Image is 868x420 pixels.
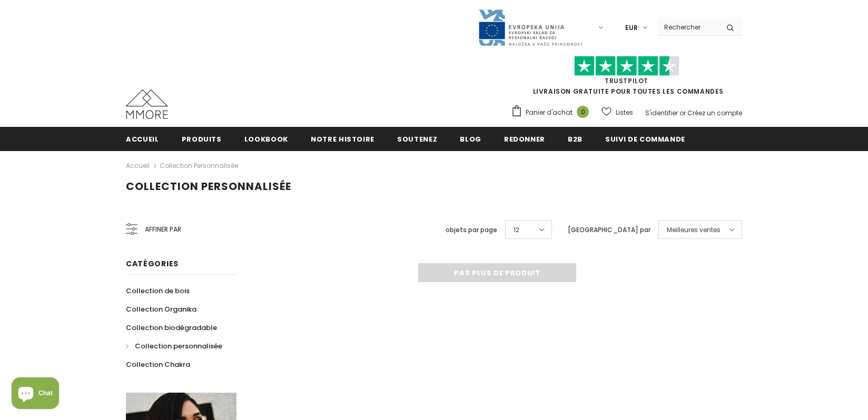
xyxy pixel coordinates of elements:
a: TrustPilot [605,76,648,85]
span: Redonner [504,134,545,144]
a: Collection Chakra [126,355,190,374]
span: Collection de bois [126,286,190,296]
span: Catégories [126,258,179,269]
span: Lookbook [244,134,288,144]
a: Collection Organika [126,300,196,318]
span: Listes [616,107,633,118]
span: 12 [514,225,519,235]
a: Lookbook [244,127,288,151]
img: Javni Razpis [478,8,583,47]
span: Meilleures ventes [667,225,721,235]
label: objets par page [446,225,497,235]
a: Collection personnalisée [160,161,238,170]
span: EUR [625,23,638,33]
a: Produits [182,127,222,151]
a: S'identifier [645,108,678,117]
a: Suivi de commande [605,127,685,151]
a: Blog [460,127,481,151]
span: Collection Chakra [126,359,190,369]
span: Blog [460,134,481,144]
a: Panier d'achat 0 [511,105,594,121]
inbox-online-store-chat: Shopify online store chat [8,377,62,412]
a: Redonner [504,127,545,151]
img: Faites confiance aux étoiles pilotes [574,56,679,76]
a: Collection personnalisée [126,337,222,355]
span: soutenez [397,134,437,144]
a: soutenez [397,127,437,151]
label: [GEOGRAPHIC_DATA] par [568,225,650,235]
span: or [679,108,686,117]
span: Collection personnalisée [126,179,291,194]
a: Collection biodégradable [126,318,217,337]
span: Panier d'achat [526,107,573,118]
span: Collection biodégradable [126,323,217,333]
a: Listes [601,103,633,122]
span: Suivi de commande [605,134,685,144]
a: Notre histoire [311,127,374,151]
span: Produits [182,134,222,144]
a: Javni Razpis [478,23,583,32]
a: Accueil [126,159,150,172]
span: B2B [568,134,583,144]
span: Notre histoire [311,134,374,144]
span: LIVRAISON GRATUITE POUR TOUTES LES COMMANDES [511,61,742,96]
a: Créez un compte [687,108,742,117]
span: Affiner par [145,224,181,235]
span: Collection personnalisée [135,341,222,351]
a: Accueil [126,127,159,151]
span: 0 [577,106,589,118]
img: Cas MMORE [126,89,168,119]
span: Collection Organika [126,304,196,314]
a: Collection de bois [126,282,190,300]
a: B2B [568,127,583,151]
input: Search Site [658,19,718,35]
span: Accueil [126,134,159,144]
